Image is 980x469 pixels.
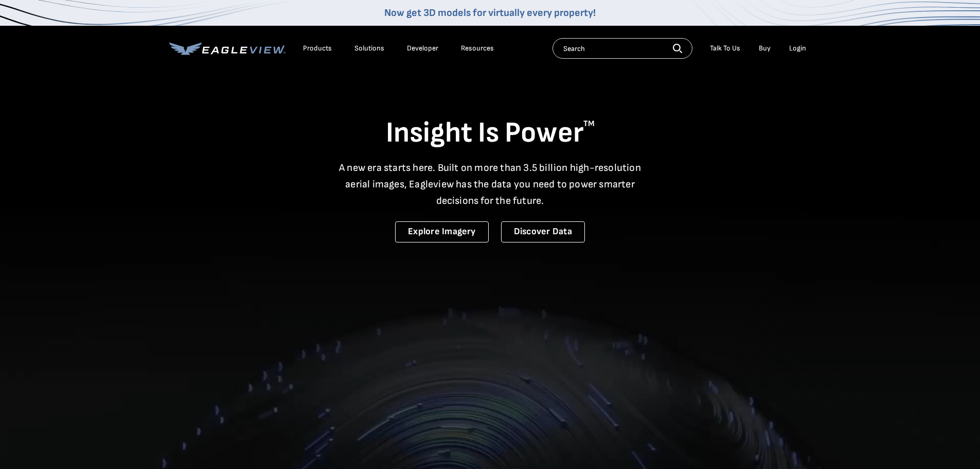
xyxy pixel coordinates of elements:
a: Now get 3D models for virtually every property! [384,7,596,19]
a: Explore Imagery [395,221,489,242]
sup: TM [583,119,595,129]
h1: Insight Is Power [169,115,811,151]
div: Products [303,44,332,53]
input: Search [553,38,692,59]
div: Solutions [354,44,384,53]
a: Buy [759,44,771,53]
div: Login [789,44,806,53]
p: A new era starts here. Built on more than 3.5 billion high-resolution aerial images, Eagleview ha... [333,160,648,209]
div: Resources [461,44,494,53]
a: Discover Data [501,221,585,242]
a: Developer [407,44,438,53]
div: Talk To Us [710,44,740,53]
